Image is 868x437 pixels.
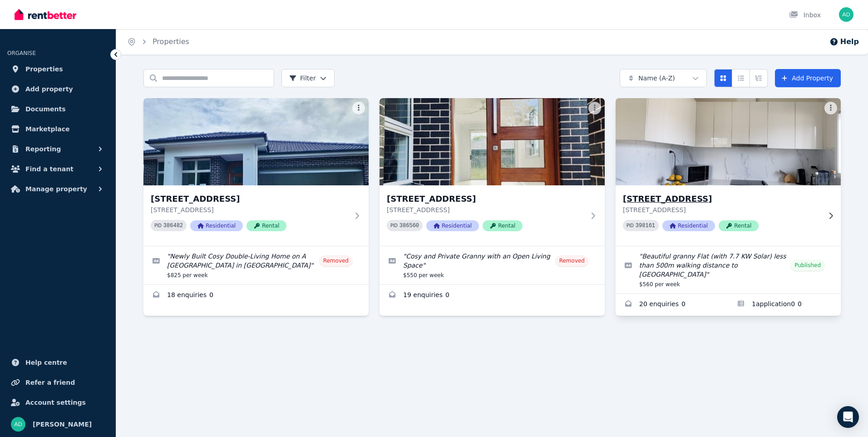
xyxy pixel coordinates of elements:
[11,417,25,432] img: Ajit DANGAL
[25,164,74,174] span: Find a tenant
[143,98,369,185] img: 15 Integrity St, Cameron Park
[143,98,369,246] a: 15 Integrity St, Cameron Park[STREET_ADDRESS][STREET_ADDRESS]PID 386482ResidentialRental
[25,84,73,94] span: Add property
[387,193,585,205] h3: [STREET_ADDRESS]
[7,60,108,78] a: Properties
[616,98,841,246] a: 87a Lovegrove Dr, Quakers Hill[STREET_ADDRESS][STREET_ADDRESS]PID 398161ResidentialRental
[623,193,821,205] h3: [STREET_ADDRESS]
[7,80,108,98] a: Add property
[728,294,841,316] a: Applications for 87a Lovegrove Dr, Quakers Hill
[829,36,859,47] button: Help
[247,220,286,231] span: Rental
[610,96,847,188] img: 87a Lovegrove Dr, Quakers Hill
[7,100,108,118] a: Documents
[7,353,108,372] a: Help centre
[623,205,821,214] p: [STREET_ADDRESS]
[719,220,759,231] span: Rental
[616,246,841,293] a: Edit listing: Beautiful granny Flat (with 7.7 KW Solar) less than 500m walking distance to Quaker...
[25,144,61,154] span: Reporting
[25,184,87,194] span: Manage property
[390,223,398,228] small: PID
[151,193,349,205] h3: [STREET_ADDRESS]
[7,50,36,56] span: ORGANISE
[7,140,108,158] button: Reporting
[7,120,108,138] a: Marketplace
[839,7,853,22] img: Ajit DANGAL
[483,220,523,231] span: Rental
[626,223,634,228] small: PID
[380,98,605,246] a: 15A Integrity St, Cameron Park[STREET_ADDRESS][STREET_ADDRESS]PID 386560ResidentialRental
[7,373,108,392] a: Refer a friend
[662,220,715,231] span: Residential
[143,246,369,284] a: Edit listing: Newly Built Cosy Double-Living Home on A Quite Street in Cameroon Park
[399,223,419,229] code: 386560
[25,397,86,408] span: Account settings
[163,223,183,229] code: 386482
[154,223,162,228] small: PID
[775,69,841,87] a: Add Property
[151,205,349,214] p: [STREET_ADDRESS]
[281,69,335,87] button: Filter
[289,74,316,83] span: Filter
[620,69,707,87] button: Name (A-Z)
[7,393,108,412] a: Account settings
[750,69,768,87] button: Expanded list view
[7,160,108,178] button: Find a tenant
[616,294,728,316] a: Enquiries for 87a Lovegrove Dr, Quakers Hill
[824,102,837,114] button: More options
[380,246,605,284] a: Edit listing: Cosy and Private Granny with an Open Living Space
[789,10,821,20] div: Inbox
[837,406,859,428] div: Open Intercom Messenger
[380,285,605,307] a: Enquiries for 15A Integrity St, Cameron Park
[636,223,655,229] code: 398161
[380,98,605,185] img: 15A Integrity St, Cameron Park
[33,419,92,430] span: [PERSON_NAME]
[732,69,750,87] button: Compact list view
[143,285,369,307] a: Enquiries for 15 Integrity St, Cameron Park
[714,69,768,87] div: View options
[25,104,66,114] span: Documents
[25,357,67,368] span: Help centre
[352,102,365,114] button: More options
[588,102,601,114] button: More options
[15,8,76,21] img: RentBetter
[190,220,243,231] span: Residential
[7,180,108,198] button: Manage property
[25,64,63,74] span: Properties
[714,69,732,87] button: Card view
[638,74,675,83] span: Name (A-Z)
[25,377,75,388] span: Refer a friend
[153,37,189,46] a: Properties
[116,29,200,55] nav: Breadcrumb
[426,220,479,231] span: Residential
[387,205,585,214] p: [STREET_ADDRESS]
[25,124,69,134] span: Marketplace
